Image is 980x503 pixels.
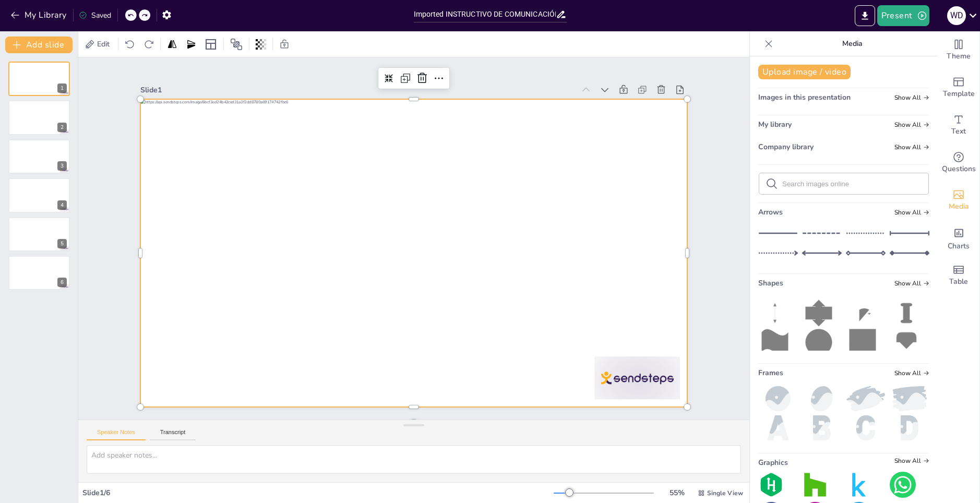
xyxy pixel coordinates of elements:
[894,143,929,151] span: Show all
[938,106,979,144] div: Add text boxes
[758,142,814,152] span: Company library
[8,7,71,23] button: My Library
[846,472,872,498] img: graphic
[758,386,798,411] img: ball.png
[8,100,70,135] div: 2
[938,69,979,106] div: Add ready made slides
[57,239,67,248] div: 5
[948,241,970,252] span: Charts
[57,123,67,132] div: 2
[951,126,966,137] span: Text
[890,472,916,498] img: graphic
[947,6,966,25] div: W D
[79,10,111,20] div: Saved
[949,201,969,212] span: Media
[949,276,968,288] span: Table
[758,207,783,217] span: Arrows
[846,415,886,440] img: c.png
[150,429,196,440] button: Transcript
[758,65,851,79] button: Upload image / video
[846,386,886,411] img: paint2.png
[947,51,971,62] span: Theme
[938,182,979,219] div: Add images, graphics, shapes or video
[202,36,219,53] div: Layout
[758,458,788,468] span: Graphics
[938,219,979,257] div: Add charts and graphs
[414,7,556,22] input: Insert title
[5,37,73,53] button: Add slide
[707,489,743,497] span: Single View
[758,119,792,129] span: My library
[894,121,929,128] span: Show all
[230,38,243,51] span: Position
[802,472,828,498] img: graphic
[890,415,929,440] img: d.png
[802,415,842,440] img: b.png
[8,256,70,290] div: 6
[802,386,842,411] img: oval.png
[947,5,966,26] button: W D
[938,31,979,69] div: Change the overall theme
[758,472,784,498] img: graphic
[942,163,976,175] span: Questions
[938,257,979,294] div: Add a table
[758,415,798,440] img: a.png
[877,5,929,26] button: Present
[855,5,875,26] button: Export to PowerPoint
[894,457,929,464] span: Show all
[894,369,929,377] span: Show all
[943,88,975,100] span: Template
[87,429,146,440] button: Speaker Notes
[894,94,929,101] span: Show all
[758,278,783,288] span: Shapes
[782,180,922,188] input: Search images online
[57,83,67,93] div: 1
[938,144,979,182] div: Get real-time input from your audience
[8,62,70,96] div: 1
[777,31,927,56] p: Media
[894,280,929,287] span: Show all
[8,139,70,174] div: 3
[894,209,929,216] span: Show all
[57,161,67,171] div: 3
[758,92,851,102] span: Images in this presentation
[890,386,929,411] img: paint.png
[57,278,67,287] div: 6
[758,368,783,378] span: Frames
[8,217,70,252] div: 5
[664,488,689,498] div: 55 %
[95,39,112,49] span: Edit
[8,178,70,212] div: 4
[57,200,67,210] div: 4
[82,488,554,498] div: Slide 1 / 6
